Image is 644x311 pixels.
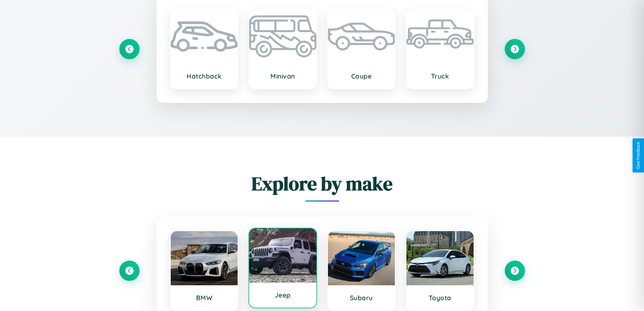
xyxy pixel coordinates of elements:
[335,294,388,302] h3: Subaru
[636,142,641,169] div: Give Feedback
[177,294,231,302] h3: BMW
[335,72,388,80] h3: Coupe
[177,72,231,80] h3: Hatchback
[413,294,467,302] h3: Toyota
[256,72,310,80] h3: Minivan
[413,72,467,80] h3: Truck
[119,171,525,197] h2: Explore by make
[256,291,310,299] h3: Jeep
